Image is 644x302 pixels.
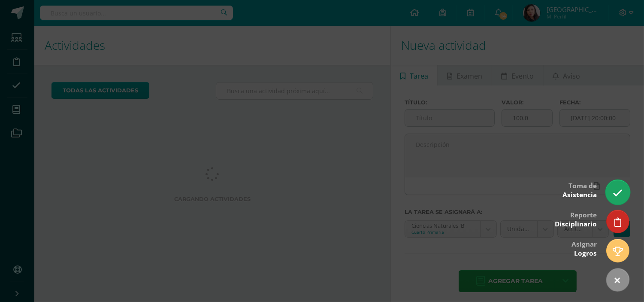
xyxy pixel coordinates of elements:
span: Disciplinario [555,220,597,229]
span: Logros [574,249,597,258]
div: Reporte [555,205,597,233]
span: Asistencia [562,190,597,199]
div: Toma de [562,176,597,204]
div: Asignar [571,234,597,262]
